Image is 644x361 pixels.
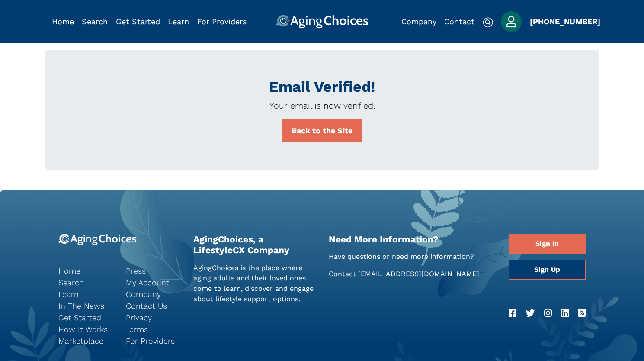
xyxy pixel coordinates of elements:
[483,17,493,28] img: search-icon.svg
[58,312,113,323] a: Get Started
[58,265,113,277] a: Home
[116,17,160,26] a: Get Started
[52,17,74,26] a: Home
[509,260,586,280] a: Sign Up
[193,263,316,304] p: AgingChoices is the place where aging adults and their loved ones come to learn, discover and eng...
[59,99,585,112] p: Your email is now verified.
[401,17,436,26] a: Company
[82,17,108,26] a: Search
[58,277,113,288] a: Search
[509,306,516,320] a: Facebook
[126,288,180,300] a: Company
[58,288,113,300] a: Learn
[530,17,600,26] a: [PHONE_NUMBER]
[126,312,180,323] a: Privacy
[59,78,585,96] h1: Email Verified!
[329,269,496,279] p: Contact
[197,17,247,26] a: For Providers
[126,335,180,347] a: For Providers
[358,270,479,278] a: [EMAIL_ADDRESS][DOMAIN_NAME]
[126,277,180,288] a: My Account
[561,306,569,320] a: LinkedIn
[329,234,496,245] h2: Need More Information?
[58,335,113,347] a: Marketplace
[126,265,180,277] a: Press
[501,11,522,32] div: Popover trigger
[126,300,180,312] a: Contact Us
[544,306,552,320] a: Instagram
[193,234,316,255] h2: AgingChoices, a LifestyleCX Company
[578,306,586,320] a: RSS Feed
[126,323,180,335] a: Terms
[276,15,368,29] img: AgingChoices
[501,11,522,32] img: user_avatar.jpg
[509,234,586,254] a: Sign In
[525,306,535,320] a: Twitter
[58,300,113,312] a: In The News
[58,234,137,245] img: 9-logo.svg
[444,17,474,26] a: Contact
[168,17,189,26] a: Learn
[82,15,108,29] div: Popover trigger
[282,119,362,142] a: Back to the Site
[329,251,496,262] p: Have questions or need more information?
[58,323,113,335] a: How It Works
